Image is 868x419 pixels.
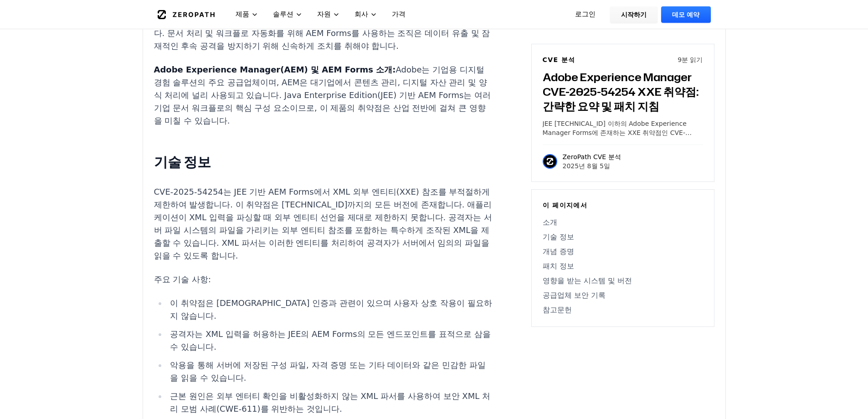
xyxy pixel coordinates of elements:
[170,360,485,383] font: 악용을 통해 서버에 저장된 구성 파일, 자격 증명 또는 기타 데이터와 같은 민감한 파일을 읽을 수 있습니다.
[154,65,491,125] font: Adobe는 기업용 디지털 경험 솔루션의 주요 공급업체이며, AEM은 대기업에서 콘텐츠 관리, 디지털 자산 관리 및 양식 처리에 널리 사용되고 있습니다. Java Enterp...
[154,274,211,284] font: 주요 기술 사항:
[317,10,331,18] font: 자원
[543,217,703,228] a: 소개
[543,202,588,209] font: 이 페이지에서
[543,218,557,227] font: 소개
[273,10,293,18] font: 솔루션
[170,298,492,321] font: 이 취약점은 [DEMOGRAPHIC_DATA] 인증과 관련이 있으며 사용자 상호 작용이 필요하지 않습니다.
[154,3,490,51] font: JEE 기반 Adobe Experience Manager(AEM) Forms의 심각한 XML 외부 엔티티(XXE) 취약점으로 인해 프로덕션 서버의 민감한 파일이 인증되지 않은...
[354,10,368,18] font: 회사
[236,10,249,18] font: 제품
[661,6,711,23] a: 데모 예약
[610,6,657,23] a: 시작하기
[543,262,574,270] font: 패치 정보
[170,329,490,352] font: 공격자는 XML 입력을 허용하는 JEE의 AEM Forms의 모든 엔드포인트를 표적으로 삼을 수 있습니다.
[543,233,574,241] font: 기술 정보
[170,391,490,414] font: 근본 원인은 외부 엔터티 확인을 비활성화하지 않는 XML 파서를 사용하여 보안 XML 처리 모범 사례(CWE-611)를 위반하는 것입니다.
[154,152,211,171] font: 기술 정보
[682,56,703,63] font: 분 읽기
[543,247,574,256] font: 개념 증명
[543,305,572,314] font: 참고문헌
[564,6,606,23] a: 로그인
[543,56,575,63] font: CVE 분석
[678,56,682,63] font: 9
[543,69,699,114] font: Adobe Experience Manager CVE-2025-54254 XXE 취약점: 간략한 요약 및 패치 지침
[563,162,610,170] font: 2025년 8월 5일
[543,261,703,272] a: 패치 정보
[543,305,703,316] a: 참고문헌
[563,153,621,160] font: ZeroPath CVE 분석
[672,11,700,18] font: 데모 예약
[154,65,396,74] font: Adobe Experience Manager(AEM) 및 AEM Forms 소개:
[575,10,596,18] font: 로그인
[154,187,492,260] font: CVE-2025-54254는 JEE 기반 AEM Forms에서 XML 외부 엔티티(XXE) 참조를 부적절하게 제한하여 발생합니다. 이 취약점은 [TECHNICAL_ID]까지의...
[621,11,647,18] font: 시작하기
[543,120,701,164] font: JEE [TECHNICAL_ID] 이하의 Adobe Experience Manager Forms에 존재하는 XXE 취약점인 CVE-2025-54254에 [DATE] 간략한 요...
[543,290,703,301] a: 공급업체 보안 기록
[392,10,406,18] font: 가격
[543,246,703,257] a: 개념 증명
[543,276,632,285] font: 영향을 받는 시스템 및 버전
[543,232,703,243] a: 기술 정보
[543,275,703,286] a: 영향을 받는 시스템 및 버전
[543,154,557,169] img: ZeroPath CVE 분석
[543,291,606,300] font: 공급업체 보안 기록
